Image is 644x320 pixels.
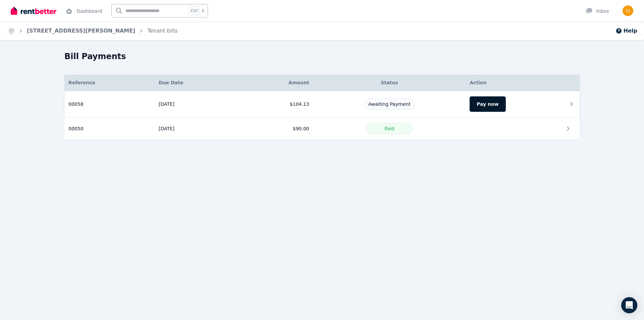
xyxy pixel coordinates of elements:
[189,6,199,15] span: Ctrl
[239,118,313,140] td: $90.00
[64,51,126,62] h1: Bill Payments
[621,297,637,313] div: Open Intercom Messenger
[239,75,313,91] th: Amount
[68,101,84,107] span: 00058
[470,96,505,112] button: Pay now
[68,125,84,132] span: 00050
[239,91,313,118] td: $104.13
[27,28,135,34] a: [STREET_ADDRESS][PERSON_NAME]
[202,8,204,13] span: k
[368,101,411,107] span: Awaiting Payment
[586,8,609,14] div: Inbox
[68,79,95,86] span: Reference
[615,27,637,35] button: Help
[313,75,466,91] th: Status
[384,126,394,131] span: Paid
[147,27,177,35] span: Tenant bills
[466,75,580,91] th: Action
[155,118,239,140] td: [DATE]
[155,91,239,118] td: [DATE]
[155,75,239,91] th: Due Date
[11,6,56,16] img: RentBetter
[623,5,633,16] img: Diane Hassan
